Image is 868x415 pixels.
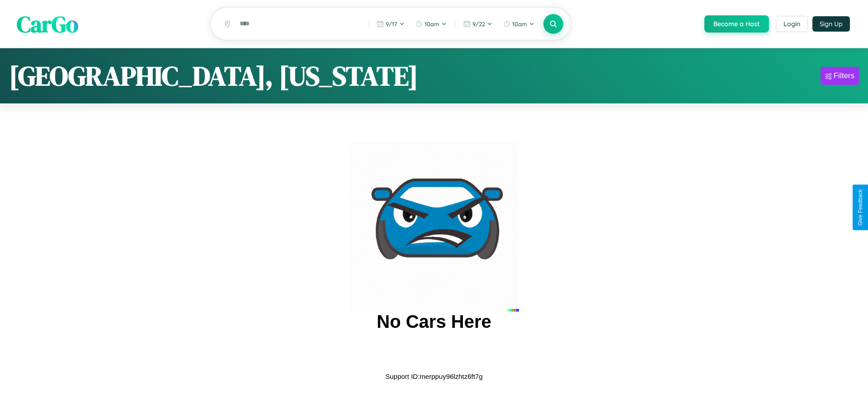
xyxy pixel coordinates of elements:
button: Sign Up [812,16,850,32]
button: 9/17 [372,17,409,31]
span: 9 / 22 [472,20,485,28]
h2: No Cars Here [377,312,491,332]
button: 9/22 [459,17,497,31]
p: Support ID: merppuy96lzhtz6ft7g [385,370,482,382]
span: 10am [512,20,527,28]
button: Become a Host [704,15,769,33]
span: CarGo [17,8,78,39]
div: Filters [834,71,854,80]
span: 10am [425,20,439,28]
div: Give Feedback [857,189,863,226]
span: 9 / 17 [386,20,397,28]
button: 10am [411,17,451,31]
button: Filters [821,67,859,85]
button: 10am [499,17,539,31]
img: car [349,142,519,312]
h1: [GEOGRAPHIC_DATA], [US_STATE] [9,57,418,94]
button: Login [776,16,808,32]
